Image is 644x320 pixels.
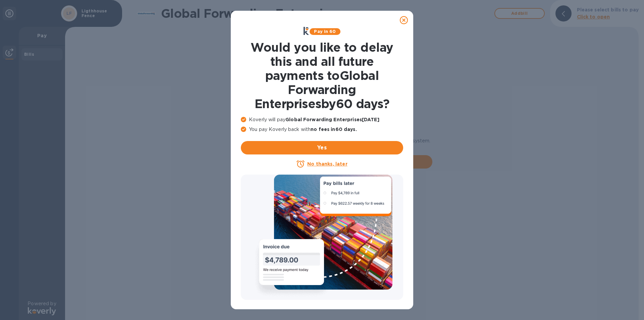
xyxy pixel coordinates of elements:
b: Global Forwarding Enterprises [DATE] [285,117,379,122]
button: Yes [241,141,403,154]
p: Koverly will pay [241,116,403,123]
u: No thanks, later [307,161,347,167]
span: Yes [246,144,398,152]
p: You pay Koverly back with [241,126,403,133]
b: no fees in 60 days . [311,127,357,132]
b: Pay in 60 [314,29,336,34]
h1: Would you like to delay this and all future payments to Global Forwarding Enterprises by 60 days ? [241,40,403,111]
